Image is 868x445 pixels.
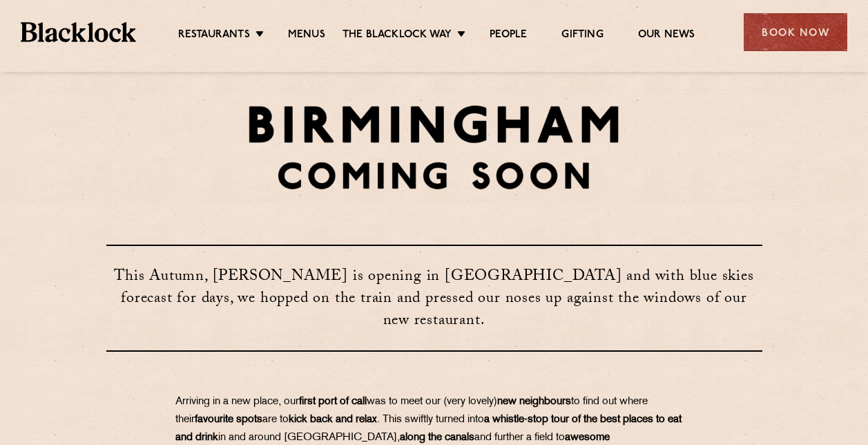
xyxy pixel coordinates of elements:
[175,415,682,443] strong: a whistle-stop tour of the best places to eat and drink
[638,28,695,44] a: Our News
[178,28,250,44] a: Restaurants
[299,397,367,407] strong: first port of call
[565,433,610,443] strong: awesome
[21,22,136,41] img: BL_Textured_Logo-footer-cropped.svg
[400,433,474,443] strong: along the canals
[744,13,847,51] div: Book Now
[288,28,325,44] a: Menus
[343,28,452,44] a: The Blacklock Way
[195,415,262,425] strong: favourite spots
[497,397,571,407] strong: new neighbours
[289,415,377,425] strong: kick back and relax
[106,245,762,352] h3: This Autumn, [PERSON_NAME] is opening in [GEOGRAPHIC_DATA] and with blue skies forecast for days,...
[561,28,603,44] a: Gifting
[490,28,527,44] a: People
